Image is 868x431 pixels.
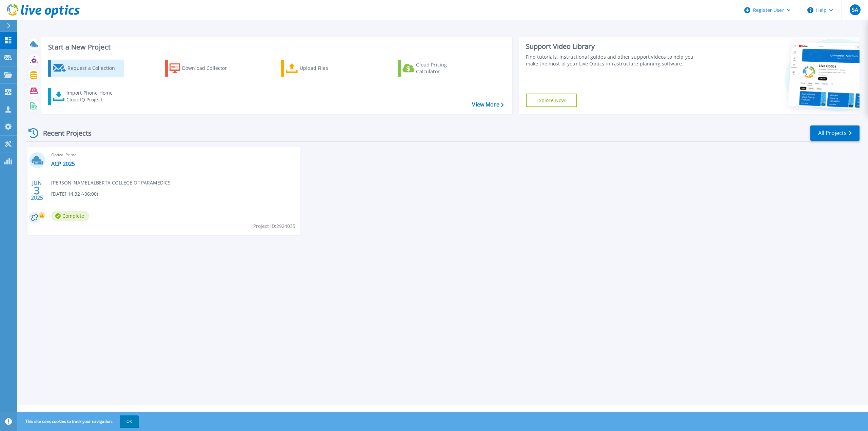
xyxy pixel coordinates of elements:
[526,54,702,67] div: Find tutorials, instructional guides and other support videos to help you make the most of your L...
[26,125,101,141] div: Recent Projects
[165,60,240,77] a: Download Collector
[67,61,122,75] div: Request a Collection
[48,60,124,77] a: Request a Collection
[120,415,139,428] button: OK
[51,211,89,221] span: Complete
[253,222,295,230] span: Project ID: 2924035
[810,125,860,141] a: All Projects
[472,101,504,108] a: View More
[398,60,473,77] a: Cloud Pricing Calculator
[31,178,43,203] div: JUN 2025
[19,415,139,428] span: This site uses cookies to track your navigation.
[51,190,98,198] span: [DATE] 14:32 (-06:00)
[66,90,119,103] div: Import Phone Home CloudIQ Project
[51,160,75,167] a: ACP 2025
[51,179,171,187] span: [PERSON_NAME] , ALBERTA COLLEGE OF PARAMEDICS
[526,94,577,107] a: Explore Now!
[34,188,40,193] span: 3
[300,61,354,75] div: Upload Files
[48,43,504,51] h3: Start a New Project
[852,7,858,13] span: SA
[416,61,470,75] div: Cloud Pricing Calculator
[182,61,236,75] div: Download Collector
[51,151,296,159] span: Optical Prime
[281,60,357,77] a: Upload Files
[526,42,702,51] div: Support Video Library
